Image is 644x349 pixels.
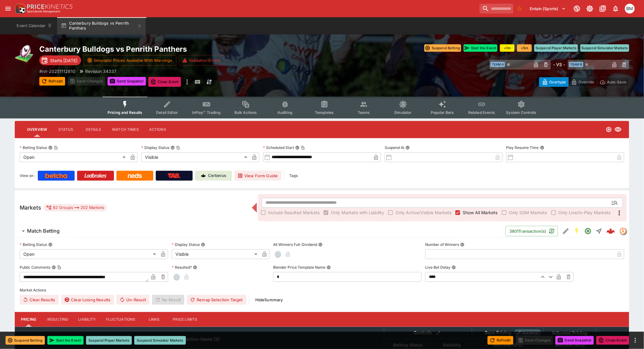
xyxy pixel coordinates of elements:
[583,226,594,237] button: Open
[568,77,597,87] button: Override
[549,79,566,85] p: Overtype
[171,146,175,150] button: Display StatusCopy To Clipboard
[20,152,128,162] div: Open
[301,146,305,150] button: Copy To Clipboard
[431,110,454,115] span: Popular Bets
[425,265,450,270] p: Live Bet Delay
[580,44,630,52] button: Suspend Simulator Markets
[263,145,294,150] p: Scheduled Start
[13,17,56,34] button: Event Calendar
[526,4,570,14] button: Select Tenant
[514,329,542,337] div: Show/hide Price Roll mode configuration.
[152,295,184,305] span: Re-Result
[491,62,505,67] span: Team A
[468,110,495,115] span: Related Events
[606,126,612,133] svg: Open
[108,77,146,86] button: Send Snapshot
[116,295,149,305] button: Un-Result
[315,110,334,115] span: Templates
[607,227,615,235] div: 0cdc57b4-a80a-4848-ac23-35cab14f744b
[607,79,626,85] p: Auto-Save
[506,110,536,115] span: System Controls
[15,44,34,64] img: rugby_league.png
[597,3,608,14] button: Documentation
[480,4,513,14] input: search
[201,173,206,178] img: Cerberus
[61,295,114,305] button: Clear Losing Results
[520,331,542,336] span: Roll Mode
[140,312,168,327] button: Links
[27,10,60,13] img: Sportsbook Management
[584,227,592,235] svg: Open
[47,336,84,345] button: Start the Event
[384,327,472,339] th: Controls
[103,97,541,118] div: Event type filters
[623,2,637,15] button: BJ Martin
[619,227,627,235] div: tradingmodel
[50,57,77,64] p: Starts [DATE]
[234,171,281,181] button: View Form Guide
[208,173,226,179] p: Cerberus
[14,2,26,15] img: PriceKinetics Logo
[172,265,192,270] p: Resulted?
[544,327,596,339] th: Adjusted Pricing
[464,44,497,52] button: Start the Event
[85,68,116,74] p: Revision 34337
[20,242,47,247] p: Betting Status
[193,265,197,270] button: Resulted?
[571,3,583,14] button: Connected to PK
[515,4,524,14] button: No Bookmarks
[395,110,412,115] span: Simulator
[331,209,384,216] span: Only Markets with Liability
[273,242,317,247] p: All Winners Full-Dividend
[201,243,205,247] button: Display Status
[144,122,171,137] button: Actions
[500,44,515,52] button: +1m
[505,226,558,236] button: 3801Transaction(s)
[539,77,569,87] button: Overtype
[2,3,14,14] button: open drawer
[452,265,456,270] button: Live Bet Delay
[179,55,225,66] button: Validation Errors
[73,312,101,327] button: Liability
[46,204,104,211] div: 82 Groups 202 Markets
[15,225,505,237] button: Match Betting
[156,110,178,115] span: Detail Editor
[506,145,539,150] p: Play Resume Time
[559,209,611,216] span: Only Live/In-Play Markets
[52,265,56,270] button: Public CommentsCopy To Clipboard
[594,226,605,237] button: Straight
[609,197,620,208] button: Open
[20,295,59,305] button: Clear Results
[45,173,67,178] img: Betcha
[86,336,132,345] button: Suspend Player Markets
[20,265,50,270] p: Public Comments
[605,225,617,237] a: 0cdc57b4-a80a-4848-ac23-35cab14f744b
[460,243,465,247] button: Number of Winners
[141,152,249,162] div: Visible
[553,61,565,68] h6: - VS -
[597,77,629,87] button: Auto-Save
[168,173,181,178] img: TabNZ
[195,171,232,181] a: Cerberus
[434,329,442,337] button: Bulk edit
[84,55,176,66] button: Simulator Prices Available With Warnings
[579,79,594,85] p: Override
[584,3,595,14] button: Toggle light/dark mode
[6,336,45,345] button: Suspend Betting
[48,146,53,150] button: Betting StatusCopy To Clipboard
[424,44,461,52] button: Suspend Betting
[39,44,334,54] h2: Copy To Clipboard
[27,228,60,234] h6: Match Betting
[22,122,52,137] button: Overview
[509,209,547,216] span: Only SGM Markets
[192,110,221,115] span: InPlay™ Trading
[80,122,107,137] button: Details
[517,44,532,52] button: +5m
[39,77,65,86] button: Refresh
[268,209,320,216] span: Include Resulted Markets
[534,44,578,52] button: Suspend Player Markets
[20,286,624,295] label: Market Actions
[596,336,629,345] button: Close Event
